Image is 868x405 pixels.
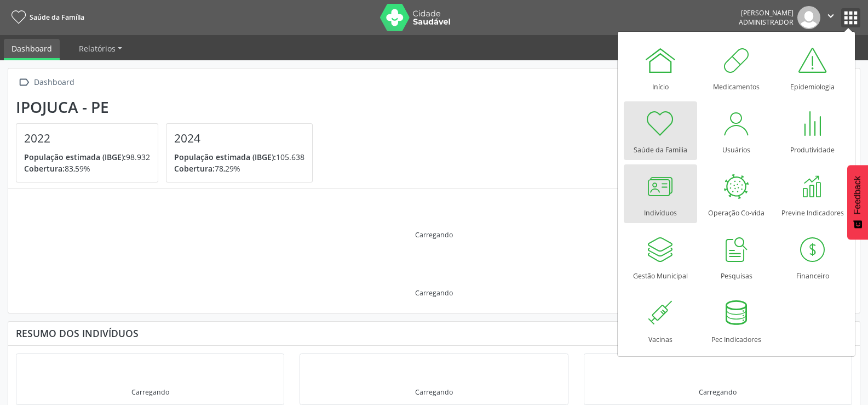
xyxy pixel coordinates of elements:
p: 83,59% [24,163,150,174]
button: apps [841,8,860,27]
p: 78,29% [174,163,304,174]
a: Produtividade [776,101,849,160]
p: 98.932 [24,151,150,163]
a: Financeiro [776,227,849,286]
span: Cobertura: [174,163,215,174]
a: Pec Indicadores [700,291,773,350]
div: Resumo dos indivíduos [16,327,852,339]
a: Relatórios [71,39,130,58]
h4: 2022 [24,132,150,145]
a: Indivíduos [624,164,697,223]
div: Carregando [415,288,453,298]
a: Operação Co-vida [700,164,773,223]
i:  [825,10,837,22]
span: Relatórios [79,43,116,54]
a: Saúde da Família [624,101,697,160]
a: Pesquisas [700,227,773,286]
a: Epidemiologia [776,38,849,97]
a: Vacinas [624,291,697,350]
div: Dashboard [32,75,76,90]
a: Início [624,38,697,97]
span: Saúde da Família [30,13,84,22]
div: Ipojuca - PE [16,98,320,116]
a: Saúde da Família [8,8,84,26]
button:  [820,6,841,29]
span: População estimada (IBGE): [24,152,126,162]
a: Gestão Municipal [624,227,697,286]
span: Administrador [739,18,794,27]
h4: 2024 [174,132,304,145]
div: [PERSON_NAME] [739,8,794,18]
div: Carregando [131,387,169,397]
span: População estimada (IBGE): [174,152,276,162]
a: Medicamentos [700,38,773,97]
div: Carregando [415,387,453,397]
i:  [16,75,32,90]
a: Previne Indicadores [776,164,849,223]
div: Carregando [699,387,737,397]
p: 105.638 [174,151,304,163]
a:  Dashboard [16,75,76,90]
span: Cobertura: [24,163,65,174]
button: Feedback - Mostrar pesquisa [847,165,868,239]
div: Carregando [415,230,453,239]
a: Dashboard [4,39,60,60]
img: img [797,6,820,29]
span: Feedback [853,176,863,214]
a: Usuários [700,101,773,160]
